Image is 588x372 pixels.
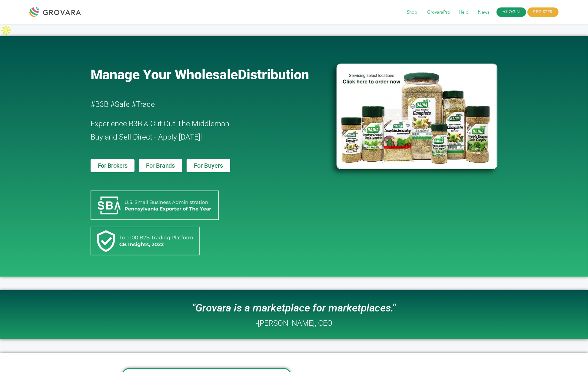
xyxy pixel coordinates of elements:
span: For Brands [146,163,175,169]
span: Distribution [238,67,309,83]
span: For Buyers [194,163,223,169]
span: News [474,7,493,18]
i: "Grovara is a marketplace for marketplaces." [192,302,396,314]
a: News [474,9,493,16]
span: GrovaraPro [423,7,454,18]
a: For Brands [139,159,182,172]
span: Manage Your Wholesale [91,67,238,83]
span: REGISTER [527,8,559,17]
a: For Buyers [187,159,230,172]
a: GrovaraPro [423,9,454,16]
span: For Brokers [98,163,128,169]
a: Shop [403,9,421,16]
span: Experience B3B & Cut Out The Middleman [91,119,229,128]
h2: -[PERSON_NAME], CEO [256,319,332,327]
span: Shop [403,7,421,18]
span: Help [454,7,473,18]
a: For Brokers [91,159,135,172]
a: LOGIN [497,8,526,17]
a: Help [454,9,473,16]
a: Manage Your WholesaleDistribution [91,67,327,83]
h2: #B3B #Safe #Trade [91,98,302,111]
span: Buy and Sell Direct - Apply [DATE]! [91,133,202,141]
